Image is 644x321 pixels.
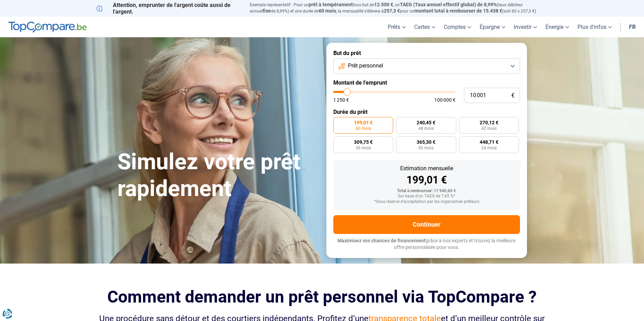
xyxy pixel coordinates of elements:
[480,140,498,144] span: 448,71 €
[250,2,548,14] p: Exemple représentatif : Pour un tous but de , un (taux débiteur annuel de 8,99%) et une durée de ...
[117,149,318,202] h1: Simulez votre prêt rapidement
[339,189,514,194] div: Total à rembourser: 11 940,60 €
[414,8,502,14] span: montant total à rembourser de 15.438 €
[339,175,514,185] div: 199,01 €
[410,17,440,37] a: Cartes
[400,2,497,7] span: TAEG (Taux annuel effectif global) de 8,99%
[319,8,336,14] span: 60 mois
[356,126,371,131] span: 60 mois
[96,287,548,306] h2: Comment demander un prêt personnel via TopCompare ?
[480,120,498,125] span: 270,12 €
[354,120,373,125] span: 199,01 €
[541,17,573,37] a: Énergie
[417,140,435,144] span: 365,30 €
[333,215,520,234] button: Continuer
[333,50,520,56] label: But du prêt
[339,199,514,204] div: *Sous réserve d'acceptation par les organismes prêteurs
[418,126,434,131] span: 48 mois
[333,109,520,115] label: Durée du prêt
[510,17,541,37] a: Investir
[573,17,616,37] a: Plus d'infos
[417,120,435,125] span: 240,45 €
[625,17,640,37] a: fr
[418,146,434,150] span: 30 mois
[475,17,510,37] a: Épargne
[374,2,393,7] span: 12.500 €
[309,2,353,7] span: prêt à tempérament
[337,238,426,243] span: Maximisez vos chances de financement
[434,97,456,102] span: 100 000 €
[333,58,520,74] button: Prêt personnel
[511,93,514,99] span: €
[348,62,383,70] span: Prêt personnel
[8,22,87,33] img: TopCompare
[339,166,514,171] div: Estimation mensuelle
[333,237,520,251] p: grâce à nos experts et trouvez la meilleure offre personnalisée pour vous.
[440,17,475,37] a: Comptes
[383,17,410,37] a: Prêts
[481,146,497,150] span: 24 mois
[96,2,241,15] p: Attention, emprunter de l'argent coûte aussi de l'argent.
[333,79,520,86] label: Montant de l'emprunt
[333,97,349,102] span: 1 250 €
[481,126,497,131] span: 42 mois
[354,140,373,144] span: 309,75 €
[384,8,400,14] span: 257,3 €
[263,8,271,14] span: fixe
[356,146,371,150] span: 36 mois
[339,194,514,199] div: Sur base d'un TAEG de 7,45 %*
